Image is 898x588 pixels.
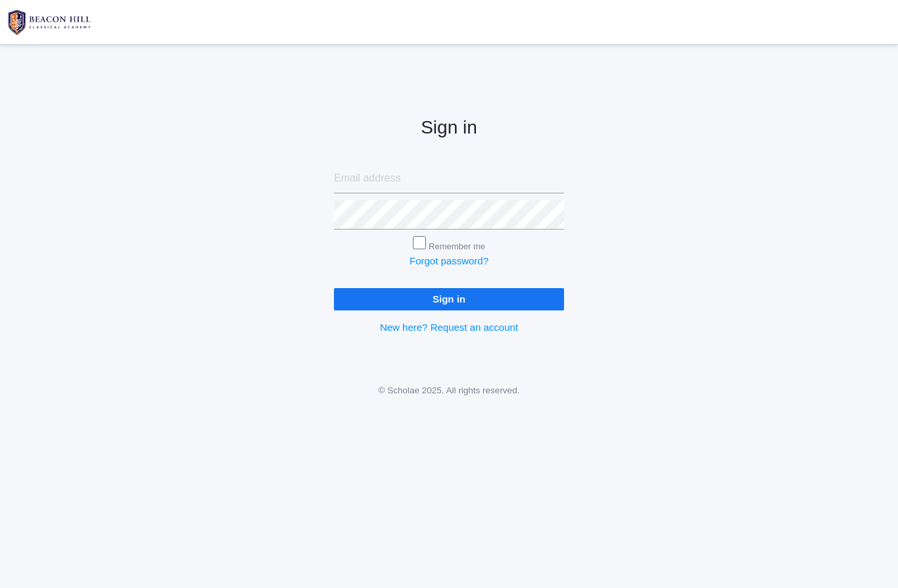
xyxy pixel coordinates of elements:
input: Sign in [334,288,564,310]
h2: Sign in [334,118,564,138]
label: Remember me [429,241,485,251]
input: Email address [334,164,564,193]
a: New here? Request an account [380,322,518,333]
a: Forgot password? [410,255,488,266]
